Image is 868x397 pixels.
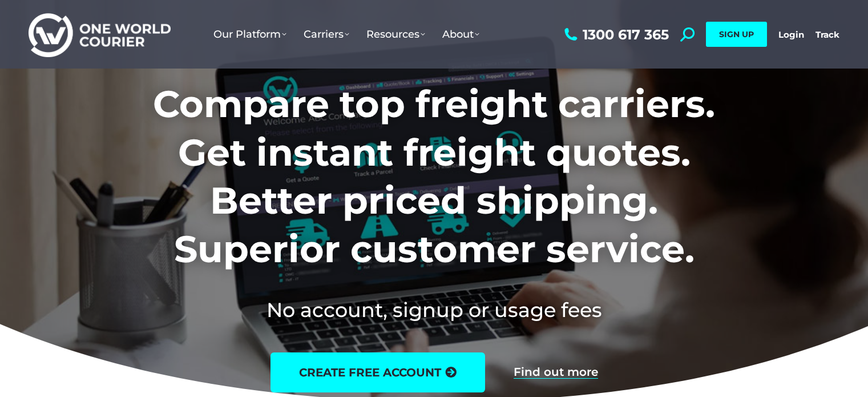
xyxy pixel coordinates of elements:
[271,352,485,392] a: create free account
[78,296,790,324] h2: No account, signup or usage fees
[29,11,171,58] img: One World Courier
[778,29,804,40] a: Login
[304,28,349,41] span: Carriers
[434,17,488,52] a: About
[295,17,358,52] a: Carriers
[815,29,839,40] a: Track
[719,29,754,39] span: SIGN UP
[78,80,790,273] h1: Compare top freight carriers. Get instant freight quotes. Better priced shipping. Superior custom...
[442,28,479,41] span: About
[514,366,598,379] a: Find out more
[562,27,669,42] a: 1300 617 365
[205,17,295,52] a: Our Platform
[706,22,767,47] a: SIGN UP
[358,17,434,52] a: Resources
[366,28,425,41] span: Resources
[213,28,286,41] span: Our Platform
